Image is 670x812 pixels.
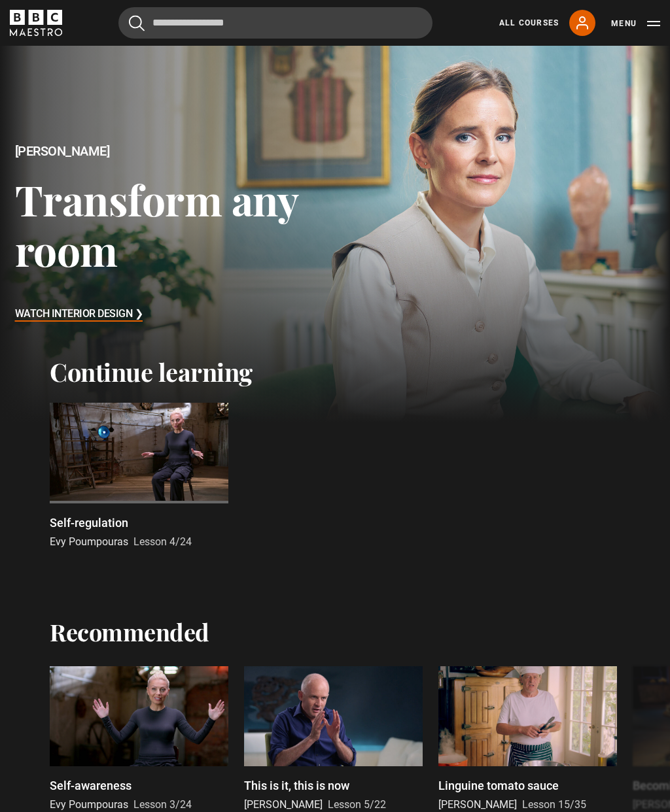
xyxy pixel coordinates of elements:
span: Evy Poumpouras [50,535,128,548]
button: Toggle navigation [611,17,660,30]
h2: Continue learning [50,357,620,387]
span: [PERSON_NAME] [244,798,323,811]
button: Submit the search query [129,15,145,31]
svg: BBC Maestro [10,10,62,36]
h2: Recommended [50,618,209,645]
span: Lesson 5/22 [328,798,386,811]
p: Linguine tomato sauce [438,777,559,794]
span: Lesson 15/35 [522,798,586,811]
h2: [PERSON_NAME] [15,144,336,159]
p: This is it, this is now [244,777,349,794]
h3: Transform any room [15,174,336,275]
span: Lesson 4/24 [133,535,192,548]
input: Search [118,7,432,39]
a: Self-regulation Evy Poumpouras Lesson 4/24 [50,403,228,550]
h3: Watch Interior Design ❯ [15,305,143,324]
span: [PERSON_NAME] [438,798,517,811]
p: Self-awareness [50,777,132,794]
span: Evy Poumpouras [50,798,128,811]
span: Lesson 3/24 [133,798,192,811]
a: All Courses [499,17,559,29]
p: Self-regulation [50,514,128,532]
